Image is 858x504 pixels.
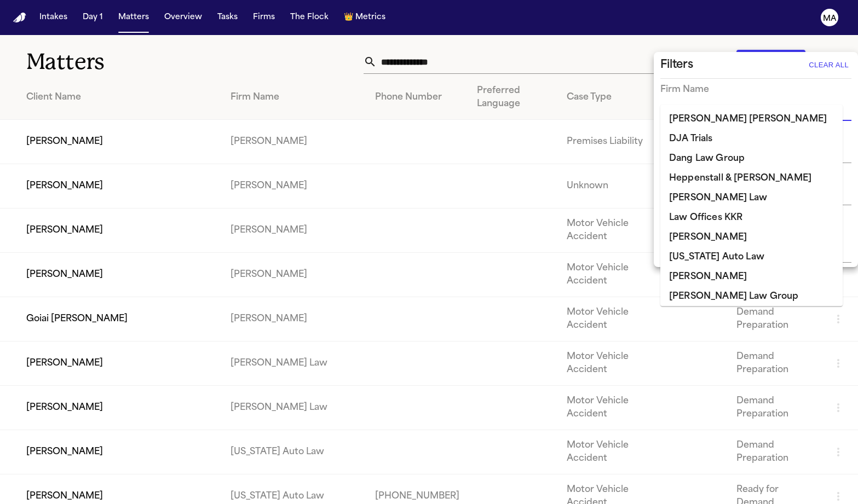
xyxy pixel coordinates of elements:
button: Open [850,154,853,156]
li: DJA Trials [660,129,843,149]
button: Clear All [806,56,851,74]
button: Close [850,112,853,114]
li: [PERSON_NAME] Law [660,188,843,208]
li: [PERSON_NAME] [660,267,843,287]
button: Open [850,196,853,198]
h2: Filters [660,56,693,74]
li: [PERSON_NAME] [PERSON_NAME] [660,109,843,129]
li: [PERSON_NAME] [660,228,843,247]
li: Heppenstall & [PERSON_NAME] [660,169,843,188]
button: Open [850,246,853,248]
li: [US_STATE] Auto Law [660,247,843,267]
li: [PERSON_NAME] Law Group [660,287,843,306]
h3: Firm Name [660,83,709,96]
li: Law Offices KKR [660,208,843,228]
li: Dang Law Group [660,149,843,169]
li: [PERSON_NAME] Law Group [660,306,843,326]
